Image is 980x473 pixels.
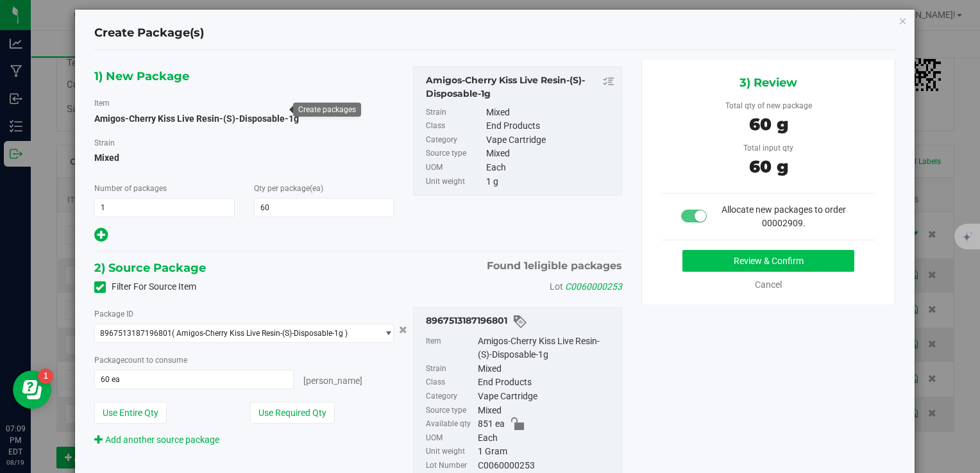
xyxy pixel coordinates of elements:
button: Review & Confirm [682,250,854,272]
span: 8967513187196801 [100,329,172,338]
div: Vape Cartridge [478,390,615,404]
label: Source type [426,147,484,161]
button: Use Required Qty [250,402,335,424]
div: C0060000253 [478,459,615,473]
span: Amigos-Cherry Kiss Live Resin-(S)-Disposable-1g [94,113,299,124]
label: UOM [426,161,484,175]
div: 8967513187196801 [426,314,614,329]
div: Each [486,161,614,175]
label: Unit weight [426,175,484,189]
input: 60 [255,199,394,217]
span: Qty per package [254,184,323,193]
div: Amigos-Cherry Kiss Live Resin-(S)-Disposable-1g [426,74,614,101]
span: 60 g [749,156,788,177]
span: Allocate new packages to order 00002909. [722,204,846,228]
span: Number of packages [94,184,167,193]
label: Filter For Source Item [94,280,196,294]
label: Source type [426,404,475,418]
label: Item [426,335,475,362]
label: UOM [426,431,475,445]
input: 60 ea [95,370,294,388]
div: Mixed [486,106,614,120]
label: Item [94,97,110,109]
span: 1) New Package [94,67,189,86]
span: 2) Source Package [94,258,206,278]
span: 851 ea [478,417,505,431]
div: End Products [478,376,615,390]
div: 1 g [486,175,614,189]
label: Lot Number [426,459,475,473]
div: End Products [486,119,614,133]
div: Amigos-Cherry Kiss Live Resin-(S)-Disposable-1g [478,335,615,362]
div: Mixed [478,404,615,418]
span: C0060000253 [565,281,622,292]
span: Mixed [94,148,394,167]
iframe: Resource center [13,370,51,409]
div: Mixed [478,362,615,376]
span: Package to consume [94,356,187,365]
span: Package ID [94,310,133,319]
span: 3) Review [739,73,797,92]
span: Found eligible packages [487,258,622,274]
a: Add another source package [94,435,219,445]
button: Cancel button [395,320,411,339]
div: Each [478,431,615,445]
button: Use Entire Qty [94,402,167,424]
label: Strain [94,137,115,149]
h4: Create Package(s) [94,25,204,42]
span: count [124,356,144,365]
span: Total qty of new package [725,101,812,110]
div: 1 Gram [478,445,615,459]
span: 1 [524,260,528,272]
span: Total input qty [743,144,793,153]
a: Cancel [755,279,782,290]
label: Strain [426,362,475,376]
div: Create packages [298,105,356,114]
span: ( Amigos-Cherry Kiss Live Resin-(S)-Disposable-1g ) [172,329,348,338]
label: Available qty [426,417,475,431]
label: Strain [426,106,484,120]
label: Class [426,119,484,133]
span: [PERSON_NAME] [303,376,362,386]
label: Category [426,133,484,147]
span: (ea) [310,184,323,193]
span: Lot [550,281,563,292]
iframe: Resource center unread badge [38,369,53,384]
label: Class [426,376,475,390]
span: 60 g [749,114,788,135]
label: Category [426,390,475,404]
div: Vape Cartridge [486,133,614,147]
input: 1 [95,199,234,217]
label: Unit weight [426,445,475,459]
span: select [377,324,393,342]
span: Add new output [94,232,108,242]
div: Mixed [486,147,614,161]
